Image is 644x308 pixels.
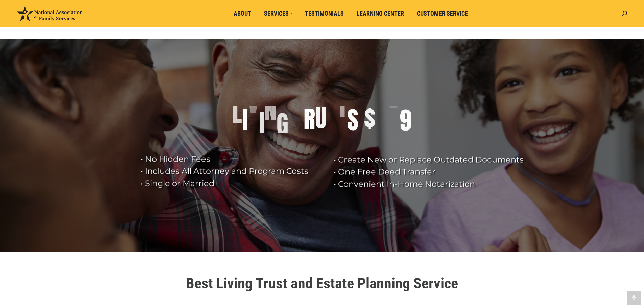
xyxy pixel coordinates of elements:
span: Testimonials [305,10,344,17]
span: Learning Center [357,10,404,17]
div: N [264,97,277,124]
div: V [247,89,259,116]
img: National Association of Family Services [17,6,83,21]
a: Learning Center [352,7,409,20]
div: $ [364,104,375,131]
rs-layer: • Create New or Replace Outdated Documents • One Free Deed Transfer • Convenient In-Home Notariza... [334,153,530,190]
div: 9 [387,84,400,111]
span: About [234,10,251,17]
a: Customer Service [412,7,473,20]
div: S [347,106,358,134]
a: About [229,7,256,20]
div: L [232,99,242,126]
div: G [277,111,288,138]
div: I [242,106,247,133]
h1: Best Living Trust and Estate Planning Service [133,276,511,291]
div: T [338,93,347,120]
rs-layer: • No Hidden Fees • Includes All Attorney and Program Costs • Single or Married [141,153,325,189]
div: U [315,104,327,132]
span: Services [264,10,292,17]
a: Testimonials [300,7,349,20]
div: 9 [400,107,412,134]
span: Customer Service [417,10,468,17]
div: R [304,106,315,133]
div: I [259,109,264,136]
